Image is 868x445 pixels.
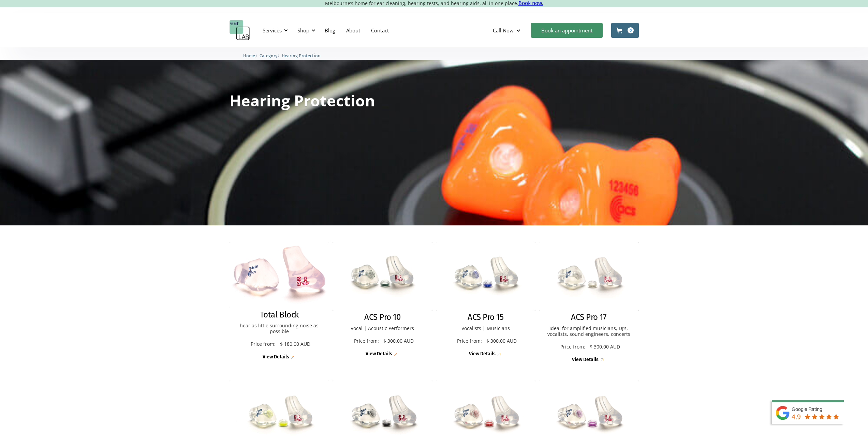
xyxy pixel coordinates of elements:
h2: ACS Pro 15 [468,312,503,322]
div: View Details [263,354,289,360]
h2: Total Block [260,310,299,320]
p: Price from: [454,338,485,344]
li: 〉 [243,52,260,59]
img: ACS Pro 10 [333,242,432,311]
span: Hearing Protection [282,53,321,58]
img: ACS Pro 15 [436,242,536,311]
a: Contact [366,20,394,40]
a: Book an appointment [531,23,603,38]
span: Home [243,53,255,58]
a: Category [260,52,277,59]
a: Blog [319,20,341,40]
div: Call Now [487,20,528,41]
a: About [341,20,366,40]
div: View Details [572,357,599,363]
a: ACS Pro 17ACS Pro 17Ideal for amplified musicians, DJ’s, vocalists, sound engineers, concertsPric... [539,242,639,363]
p: Price from: [351,338,382,344]
div: View Details [469,351,496,357]
p: Vocal | Acoustic Performers [339,326,426,331]
h2: ACS Pro 10 [364,312,400,322]
img: ACS Pro 17 [539,242,639,311]
p: Price from: [248,341,278,347]
span: Category [260,53,277,58]
p: $ 300.00 AUD [590,344,620,350]
a: Hearing Protection [282,52,321,59]
div: Services [259,20,290,41]
p: Vocalists | Musicians [443,326,529,331]
div: Shop [293,20,318,41]
h1: Hearing Protection [230,93,375,108]
p: $ 300.00 AUD [383,338,414,344]
li: 〉 [260,52,282,59]
p: $ 300.00 AUD [486,338,517,344]
a: ACS Pro 15ACS Pro 15Vocalists | MusiciansPrice from:$ 300.00 AUDView Details [436,242,536,358]
a: Total BlockTotal Blockhear as little surrounding noise as possiblePrice from:$ 180.00 AUDView Det... [230,242,329,361]
div: 0 [628,27,634,33]
p: Ideal for amplified musicians, DJ’s, vocalists, sound engineers, concerts [546,326,632,337]
div: Shop [297,27,309,34]
div: Services [263,27,282,34]
a: ACS Pro 10ACS Pro 10Vocal | Acoustic PerformersPrice from:$ 300.00 AUDView Details [333,242,432,358]
img: Total Block [230,242,329,308]
div: Call Now [493,27,514,34]
a: home [230,20,250,41]
p: hear as little surrounding noise as possible [236,323,323,335]
p: Price from: [558,344,588,350]
a: Open cart [611,23,639,38]
a: Home [243,52,255,59]
p: $ 180.00 AUD [280,341,310,347]
div: View Details [366,351,392,357]
h2: ACS Pro 17 [571,312,606,322]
